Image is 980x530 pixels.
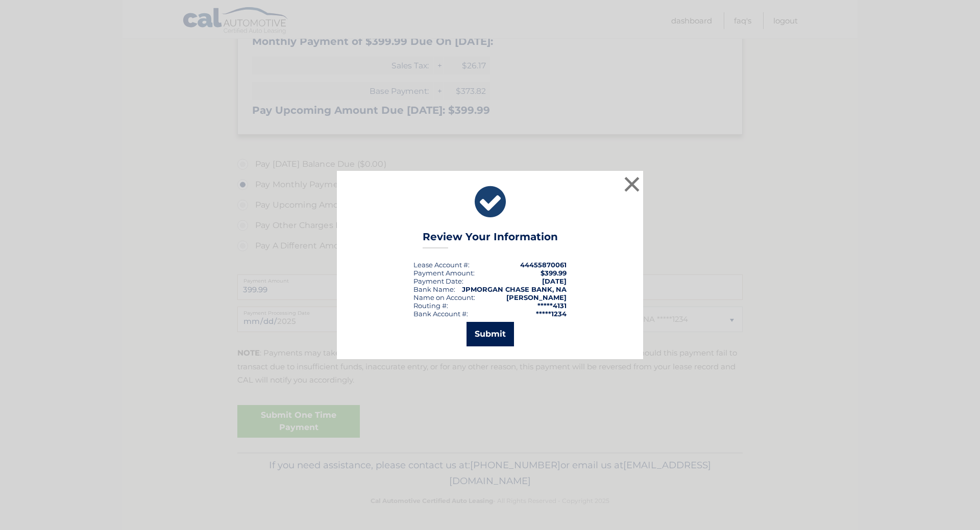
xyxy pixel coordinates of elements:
[520,261,567,269] strong: 44455870061
[413,301,448,310] div: Routing #:
[462,285,567,293] strong: JPMORGAN CHASE BANK, NA
[413,310,468,318] div: Bank Account #:
[413,277,462,285] span: Payment Date
[413,261,470,269] div: Lease Account #:
[467,322,514,346] button: Submit
[413,277,463,285] div: :
[423,231,558,248] h3: Review Your Information
[542,277,567,285] span: [DATE]
[413,285,455,293] div: Bank Name:
[541,269,567,277] span: $399.99
[413,269,475,277] div: Payment Amount:
[413,293,475,301] div: Name on Account:
[506,293,567,301] strong: [PERSON_NAME]
[622,174,642,194] button: ×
